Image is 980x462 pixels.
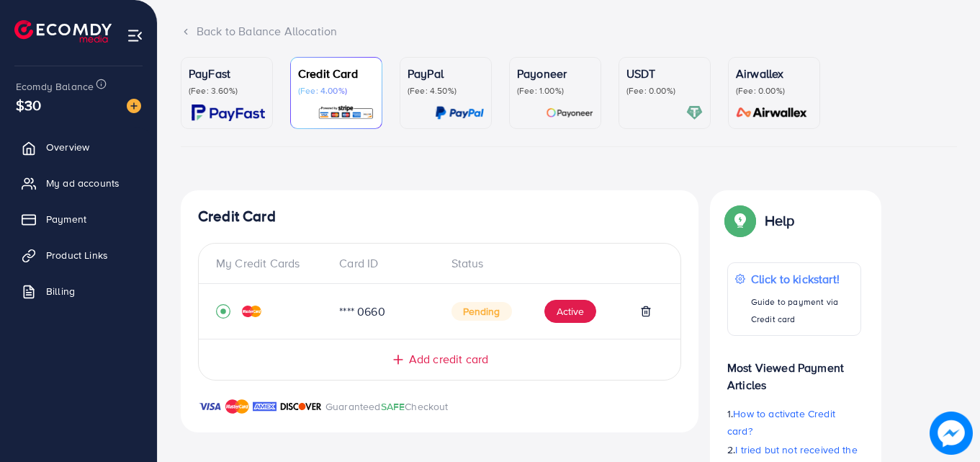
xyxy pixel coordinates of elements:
span: $30 [16,94,41,115]
p: (Fee: 1.00%) [517,85,593,97]
span: Pending [451,302,512,321]
p: (Fee: 4.00%) [298,85,374,97]
img: image [933,415,969,451]
svg: record circle [216,304,230,319]
span: Add credit card [409,351,488,368]
p: Airwallex [736,65,812,82]
p: Most Viewed Payment Articles [727,347,861,394]
p: PayPal [408,65,484,82]
img: card [318,105,374,121]
p: (Fee: 4.50%) [408,85,484,97]
span: Billing [46,284,75,298]
span: Product Links [46,248,108,262]
p: Help [765,212,795,229]
img: menu [127,27,143,44]
img: card [192,105,265,121]
img: logo [14,20,112,43]
p: Credit Card [298,65,374,82]
img: Popup guide [727,208,753,234]
img: image [127,99,141,113]
a: Payment [11,205,146,234]
a: Billing [11,277,146,306]
p: Guide to payment via Credit card [751,293,853,328]
img: card [546,105,593,121]
img: credit [242,306,261,317]
a: Product Links [11,241,146,270]
p: Guaranteed Checkout [325,398,449,415]
div: My Credit Cards [216,255,328,272]
img: card [435,105,484,121]
a: Overview [11,133,146,161]
img: brand [253,398,277,415]
span: My ad accounts [46,176,120,190]
span: Ecomdy Balance [16,79,94,94]
p: Click to kickstart! [751,270,853,288]
img: brand [198,398,222,415]
button: Active [544,300,596,323]
div: Card ID [328,255,439,272]
p: PayFast [189,65,265,82]
p: (Fee: 3.60%) [189,85,265,97]
p: Payoneer [517,65,593,82]
p: (Fee: 0.00%) [626,85,703,97]
a: My ad accounts [11,169,146,197]
img: brand [225,398,249,415]
img: card [686,105,703,121]
div: Back to Balance Allocation [181,23,957,40]
p: USDT [626,65,703,82]
span: Payment [46,212,86,226]
img: brand [280,398,322,415]
p: 1. [727,405,861,440]
span: Overview [46,140,89,154]
span: SAFE [381,399,405,414]
span: How to activate Credit card? [727,407,835,438]
img: card [732,105,812,121]
h4: Credit Card [198,208,681,226]
div: Status [440,255,664,272]
p: (Fee: 0.00%) [736,85,812,97]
